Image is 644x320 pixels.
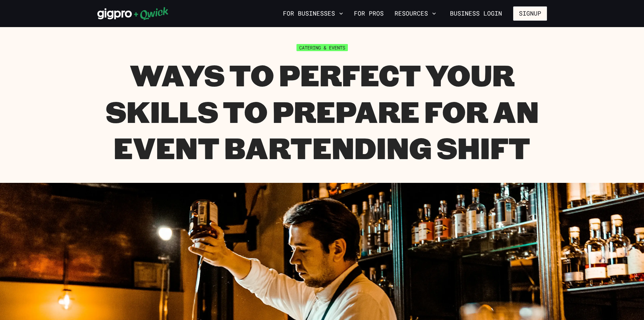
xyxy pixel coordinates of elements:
[444,6,508,21] a: Business Login
[280,8,346,19] button: For Businesses
[392,8,439,19] button: Resources
[296,44,348,51] span: Catering & Events
[97,57,547,166] h1: Ways to Perfect Your Skills to Prepare for an Event Bartending Shift
[513,6,547,21] button: Signup
[351,8,386,19] a: For Pros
